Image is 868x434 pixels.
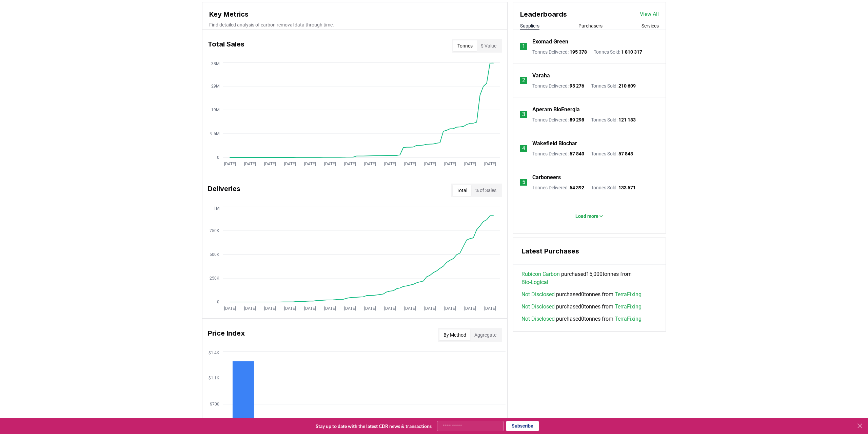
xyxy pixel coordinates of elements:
p: Tonnes Delivered : [532,82,584,89]
button: Tonnes [453,40,477,51]
tspan: 1M [214,206,219,211]
button: Services [642,22,659,29]
tspan: [DATE] [364,306,376,311]
button: Suppliers [520,22,539,29]
button: Aggregate [470,329,500,340]
tspan: [DATE] [404,162,416,166]
tspan: 250K [210,276,219,281]
p: 1 [522,42,525,51]
tspan: 0 [217,300,219,304]
tspan: [DATE] [324,306,336,311]
tspan: $700 [210,402,219,407]
h3: Total Sales [208,39,244,53]
span: 54 392 [570,185,584,190]
tspan: [DATE] [344,306,356,311]
p: Tonnes Sold : [591,116,636,123]
p: Tonnes Sold : [591,184,636,191]
span: 1 810 317 [621,49,642,55]
tspan: [DATE] [224,162,236,166]
tspan: [DATE] [424,162,436,166]
p: Tonnes Delivered : [532,49,587,55]
button: Purchasers [578,22,603,29]
a: Not Disclosed [521,315,555,323]
span: 57 840 [570,151,584,156]
a: Not Disclosed [521,290,555,299]
tspan: [DATE] [344,162,356,166]
a: Not Disclosed [521,303,555,311]
a: Bio-Logical [521,278,548,286]
p: Tonnes Delivered : [532,116,584,123]
tspan: [DATE] [364,162,376,166]
span: purchased 15,000 tonnes from [521,270,657,286]
tspan: 19M [211,108,219,112]
tspan: 500K [210,252,219,257]
span: purchased 0 tonnes from [521,315,642,323]
tspan: [DATE] [304,306,316,311]
h3: Leaderboards [520,9,567,19]
p: Load more [575,213,598,220]
tspan: [DATE] [384,306,396,311]
tspan: 29M [211,84,219,89]
tspan: [DATE] [304,162,316,166]
tspan: [DATE] [264,162,276,166]
tspan: [DATE] [424,306,436,311]
tspan: 0 [217,155,219,160]
a: Wakefield Biochar [532,139,577,148]
h3: Key Metrics [209,9,500,19]
span: 133 571 [618,185,636,190]
tspan: 750K [210,228,219,233]
a: TerraFixing [615,290,642,299]
tspan: [DATE] [444,306,456,311]
tspan: [DATE] [244,162,256,166]
tspan: [DATE] [264,306,276,311]
span: purchased 0 tonnes from [521,290,642,299]
p: Tonnes Delivered : [532,150,584,157]
p: 4 [522,144,525,152]
button: % of Sales [471,185,500,196]
tspan: 38M [211,61,219,66]
a: Carboneers [532,173,561,182]
h3: Deliveries [208,184,240,197]
span: 89 298 [570,117,584,122]
button: By Method [439,329,470,340]
tspan: [DATE] [324,162,336,166]
tspan: 9.5M [210,131,219,136]
p: Tonnes Sold : [591,82,636,89]
p: 3 [522,110,525,118]
a: View All [640,10,659,18]
a: Varaha [532,72,550,80]
span: 121 183 [618,117,636,122]
p: Tonnes Sold : [594,49,642,55]
span: 195 378 [570,49,587,55]
a: Exomad Green [532,38,568,46]
tspan: [DATE] [444,162,456,166]
p: 2 [522,76,525,84]
tspan: [DATE] [484,306,496,311]
tspan: [DATE] [464,162,476,166]
p: Tonnes Delivered : [532,184,584,191]
tspan: [DATE] [404,306,416,311]
span: 57 848 [618,151,633,156]
h3: Price Index [208,328,245,342]
tspan: [DATE] [284,162,296,166]
tspan: $1.1K [209,376,219,380]
tspan: [DATE] [384,162,396,166]
p: Find detailed analysis of carbon removal data through time. [209,21,500,28]
button: $ Value [477,40,500,51]
span: 95 276 [570,83,584,89]
tspan: $1.4K [209,351,219,355]
span: 210 609 [618,83,636,89]
a: TerraFixing [615,315,642,323]
a: Aperam BioEnergia [532,106,580,114]
tspan: [DATE] [224,306,236,311]
tspan: [DATE] [284,306,296,311]
h3: Latest Purchases [521,246,657,256]
p: Tonnes Sold : [591,150,633,157]
p: 5 [522,178,525,186]
tspan: [DATE] [484,162,496,166]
